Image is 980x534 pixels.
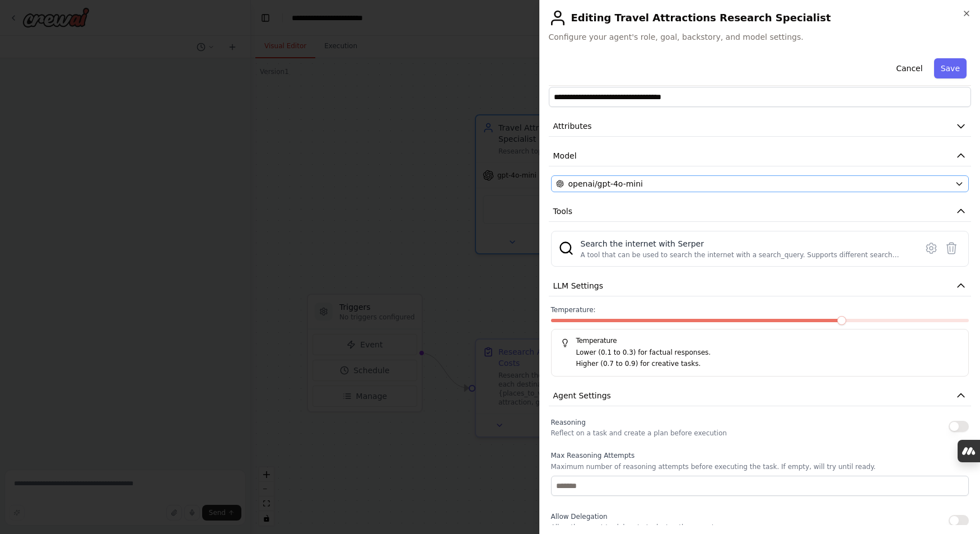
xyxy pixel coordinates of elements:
button: Save [934,58,967,78]
h2: Editing Travel Attractions Research Specialist [549,9,972,27]
button: LLM Settings [549,276,972,296]
span: Agent Settings [553,390,611,401]
button: Agent Settings [549,386,972,406]
p: Maximum number of reasoning attempts before executing the task. If empty, will try until ready. [551,462,969,471]
div: A tool that can be used to search the internet with a search_query. Supports different search typ... [581,250,911,259]
label: Max Reasoning Attempts [551,451,969,460]
div: Search the internet with Serper [581,238,911,249]
span: Attributes [553,120,592,132]
span: Allow Delegation [551,513,608,521]
span: LLM Settings [553,280,604,291]
button: Model [549,146,972,166]
button: openai/gpt-4o-mini [551,175,969,192]
button: Delete tool [941,238,962,258]
button: Tools [549,201,972,222]
span: Tools [553,206,573,217]
h5: Temperature [561,336,960,345]
span: Model [553,150,577,161]
p: Reflect on a task and create a plan before execution [551,429,727,438]
img: SerperDevTool [558,240,574,256]
span: openai/gpt-4o-mini [568,178,643,189]
span: Reasoning [551,419,586,426]
button: Configure tool [921,238,941,258]
span: Temperature: [551,305,596,314]
button: Cancel [889,58,929,78]
p: Allow the agent to delegate tasks to other agents [551,523,718,532]
span: Configure your agent's role, goal, backstory, and model settings. [549,31,972,43]
p: Higher (0.7 to 0.9) for creative tasks. [576,359,960,370]
button: Attributes [549,116,972,137]
p: Lower (0.1 to 0.3) for factual responses. [576,347,960,359]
